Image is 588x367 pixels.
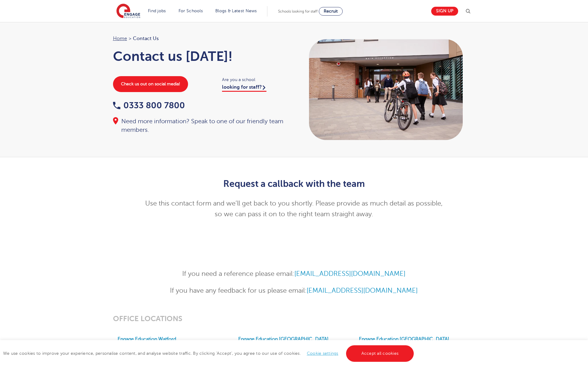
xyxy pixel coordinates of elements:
[144,285,444,296] p: If you have any feedback for us please email:
[113,101,185,110] a: 0333 800 7800
[359,336,449,342] a: Engage Education [GEOGRAPHIC_DATA]
[179,9,203,13] a: For Schools
[307,351,338,356] a: Cookie settings
[113,49,288,64] h1: Contact us [DATE]!
[294,270,405,277] a: [EMAIL_ADDRESS][DOMAIN_NAME]
[113,36,127,41] a: Home
[129,36,131,41] span: >
[238,336,329,342] a: Engage Education [GEOGRAPHIC_DATA]
[307,287,418,294] a: [EMAIL_ADDRESS][DOMAIN_NAME]
[148,9,166,13] a: Find jobs
[222,84,266,92] a: looking for staff?
[144,179,444,189] h2: Request a callback with the team
[113,117,288,134] div: Need more information? Speak to one of our friendly team members.
[133,35,159,43] span: Contact Us
[215,9,257,13] a: Blogs & Latest News
[222,76,288,83] span: Are you a school
[431,7,458,16] a: Sign up
[118,336,176,342] a: Engage Education Watford
[145,200,443,218] span: Use this contact form and we’ll get back to you shortly. Please provide as much detail as possibl...
[346,345,414,362] a: Accept all cookies
[113,314,475,323] h3: OFFICE LOCATIONS
[319,7,343,16] a: Recruit
[324,9,338,13] span: Recruit
[113,35,288,43] nav: breadcrumb
[278,9,318,13] span: Schools looking for staff
[113,76,188,92] a: Check us out on social media!
[144,269,444,279] p: If you need a reference please email:
[116,4,140,19] img: Engage Education
[3,351,415,356] span: We use cookies to improve your experience, personalise content, and analyse website traffic. By c...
